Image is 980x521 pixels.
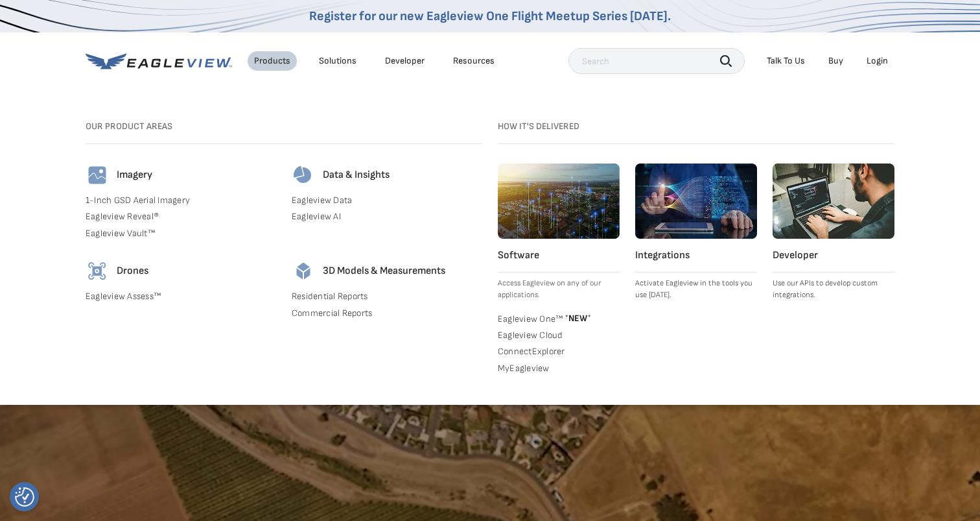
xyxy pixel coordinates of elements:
[635,164,757,301] a: Integrations Activate Eagleview in the tools you use [DATE].
[635,164,757,239] img: integrations.webp
[323,265,445,278] h4: 3D Models & Measurements
[117,169,152,182] h4: Imagery
[86,260,109,283] img: drones-icon.svg
[498,311,620,324] a: Eagleview One™ *NEW*
[254,55,290,67] div: Products
[86,164,109,187] img: imagery-icon.svg
[86,195,276,206] a: 1-Inch GSD Aerial Imagery
[292,195,482,206] a: Eagleview Data
[86,121,482,132] h3: Our Product Areas
[568,48,745,74] input: Search
[498,249,620,262] h4: Software
[767,55,805,67] div: Talk To Us
[498,330,620,341] a: Eagleview Cloud
[292,260,315,283] img: 3d-models-icon.svg
[498,121,894,132] h3: How it's Delivered
[635,278,757,301] p: Activate Eagleview in the tools you use [DATE].
[773,164,894,239] img: developer.webp
[292,291,482,302] a: Residential Reports
[563,313,590,324] span: NEW
[773,278,894,301] p: Use our APIs to develop custom integrations.
[453,55,495,67] div: Resources
[828,55,843,67] a: Buy
[309,8,671,24] a: Register for our new Eagleview One Flight Meetup Series [DATE].
[86,211,276,223] a: Eagleview Reveal®
[292,164,315,187] img: data-icon.svg
[86,291,276,302] a: Eagleview Assess™
[292,211,482,223] a: Eagleview AI
[498,278,620,301] p: Access Eagleview on any of our applications.
[773,164,894,301] a: Developer Use our APIs to develop custom integrations.
[635,249,757,262] h4: Integrations
[86,228,276,239] a: Eagleview Vault™
[117,265,148,278] h4: Drones
[15,487,34,507] button: Consent Preferences
[867,55,888,67] div: Login
[15,487,34,507] img: Revisit consent button
[498,363,620,374] a: MyEagleview
[498,346,620,357] a: ConnectExplorer
[319,55,356,67] div: Solutions
[323,169,390,182] h4: Data & Insights
[498,164,620,239] img: software.webp
[292,308,482,319] a: Commercial Reports
[385,55,425,67] a: Developer
[773,249,894,262] h4: Developer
